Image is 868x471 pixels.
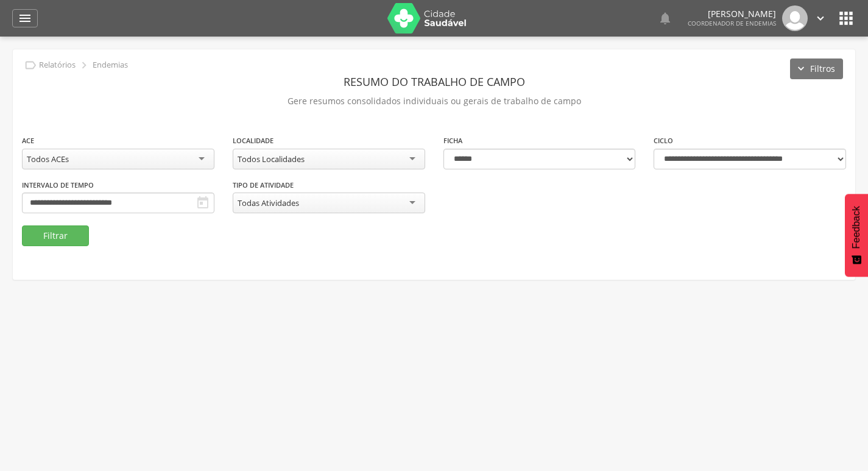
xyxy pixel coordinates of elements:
div: Todas Atividades [238,197,299,208]
label: Ficha [443,136,462,146]
label: Tipo de Atividade [233,180,294,190]
button: Filtrar [22,225,89,246]
label: Ciclo [654,136,673,146]
p: Endemias [93,60,128,70]
p: Gere resumos consolidados individuais ou gerais de trabalho de campo [22,93,846,110]
i:  [814,12,827,25]
span: Feedback [851,206,862,249]
p: Relatórios [39,60,76,70]
button: Feedback - Mostrar pesquisa [845,194,868,277]
i:  [196,196,210,210]
i:  [24,58,37,72]
i:  [658,11,672,26]
div: Todos Localidades [238,154,305,165]
i:  [18,11,32,26]
button: Filtros [790,58,843,79]
span: Coordenador de Endemias [688,19,776,27]
i:  [836,9,856,28]
i:  [77,58,91,72]
div: Todos ACEs [27,154,69,165]
label: Intervalo de Tempo [22,180,94,190]
a:  [12,9,38,27]
p: [PERSON_NAME] [688,10,776,18]
header: Resumo do Trabalho de Campo [22,71,846,93]
label: ACE [22,136,34,146]
label: Localidade [233,136,273,146]
a:  [814,5,827,31]
a:  [658,5,672,31]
